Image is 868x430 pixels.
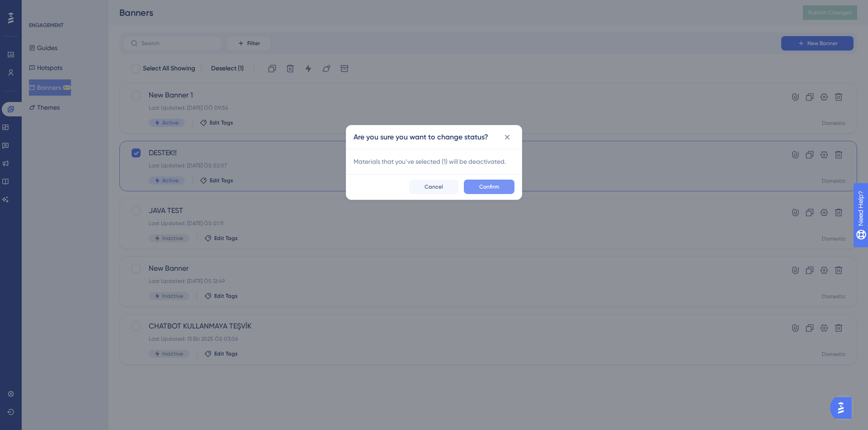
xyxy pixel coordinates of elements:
span: Need Help? [21,2,57,13]
h2: Are you sure you want to change status? [354,132,488,143]
iframe: UserGuiding AI Assistant Launcher [830,394,857,421]
span: Materials that you’ve selected ( 1 ) will be de activated. [354,158,506,165]
span: Cancel [425,183,443,190]
span: Confirm [479,183,499,190]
